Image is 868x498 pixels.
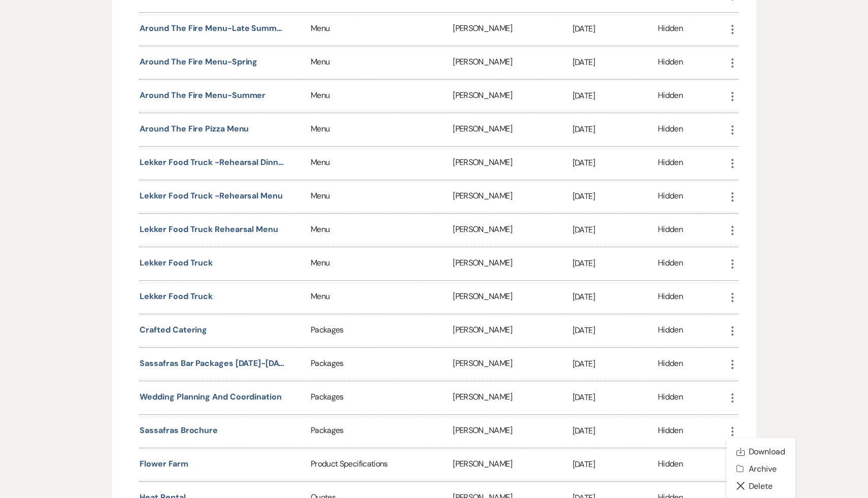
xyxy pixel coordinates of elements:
[453,448,573,481] div: [PERSON_NAME]
[573,391,658,404] p: [DATE]
[140,123,249,135] button: Around the Fire Pizza Menu
[453,415,573,448] div: [PERSON_NAME]
[573,156,658,170] p: [DATE]
[311,113,453,146] div: Menu
[453,46,573,79] div: [PERSON_NAME]
[573,190,658,203] p: [DATE]
[453,281,573,314] div: [PERSON_NAME]
[311,180,453,213] div: Menu
[726,443,795,460] a: Download
[311,13,453,46] div: Menu
[573,89,658,103] p: [DATE]
[311,214,453,247] div: Menu
[453,80,573,113] div: [PERSON_NAME]
[658,324,683,338] div: Hidden
[658,424,683,438] div: Hidden
[658,89,683,103] div: Hidden
[573,357,658,371] p: [DATE]
[453,147,573,180] div: [PERSON_NAME]
[658,357,683,371] div: Hidden
[140,190,282,202] button: Lekker Food Truck -Rehearsal menu
[573,424,658,438] p: [DATE]
[573,123,658,136] p: [DATE]
[658,156,683,170] div: Hidden
[658,123,683,137] div: Hidden
[311,448,453,481] div: Product Specifications
[140,156,284,169] button: Lekker Food Truck -Rehearsal Dinner Menu
[726,460,795,478] button: Archive
[140,290,213,303] button: Lekker Food Truck
[658,223,683,237] div: Hidden
[658,290,683,304] div: Hidden
[658,56,683,70] div: Hidden
[658,190,683,204] div: Hidden
[311,415,453,448] div: Packages
[140,257,213,269] button: Lekker Food Truck
[573,324,658,337] p: [DATE]
[573,223,658,237] p: [DATE]
[726,477,795,494] button: Delete
[140,223,278,236] button: Lekker Food Truck Rehearsal Menu
[140,357,284,370] button: Sassafras Bar Packages [DATE]-[DATE]
[573,56,658,69] p: [DATE]
[573,290,658,304] p: [DATE]
[453,247,573,280] div: [PERSON_NAME]
[658,458,683,472] div: Hidden
[573,257,658,270] p: [DATE]
[140,458,188,470] button: Flower Farm
[453,214,573,247] div: [PERSON_NAME]
[658,22,683,36] div: Hidden
[453,13,573,46] div: [PERSON_NAME]
[453,180,573,213] div: [PERSON_NAME]
[311,147,453,180] div: Menu
[573,22,658,36] p: [DATE]
[311,46,453,79] div: Menu
[140,22,284,35] button: Around the Fire Menu-Late Summer/Fall
[658,257,683,271] div: Hidden
[140,391,281,403] button: Wedding Planning and Coordination
[453,314,573,347] div: [PERSON_NAME]
[140,56,257,68] button: Around the Fire Menu-Spring
[311,281,453,314] div: Menu
[311,314,453,347] div: Packages
[311,381,453,414] div: Packages
[140,324,207,336] button: Crafted Catering
[658,391,683,405] div: Hidden
[453,348,573,381] div: [PERSON_NAME]
[311,247,453,280] div: Menu
[140,424,218,437] button: Sassafras Brochure
[453,113,573,146] div: [PERSON_NAME]
[311,348,453,381] div: Packages
[311,80,453,113] div: Menu
[453,381,573,414] div: [PERSON_NAME]
[140,89,265,102] button: Around the Fire Menu-Summer
[573,458,658,471] p: [DATE]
